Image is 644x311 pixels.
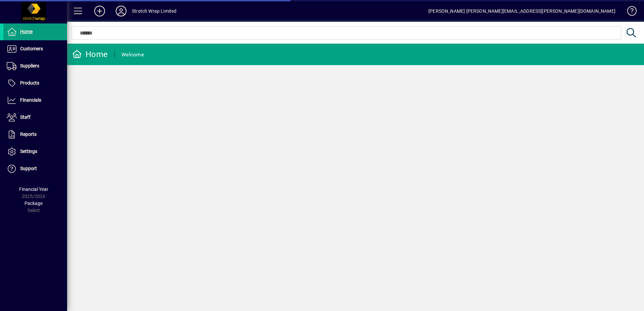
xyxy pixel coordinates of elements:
[3,41,67,57] a: Customers
[20,149,37,154] span: Settings
[20,132,37,137] span: Reports
[20,29,33,34] span: Home
[3,160,67,177] a: Support
[428,6,615,16] div: [PERSON_NAME] [PERSON_NAME][EMAIL_ADDRESS][PERSON_NAME][DOMAIN_NAME]
[20,114,31,120] span: Staff
[3,109,67,126] a: Staff
[89,5,110,17] button: Add
[20,80,39,86] span: Products
[132,6,177,16] div: Stretch Wrap Limited
[20,166,37,171] span: Support
[20,97,41,103] span: Financials
[24,201,43,206] span: Package
[72,49,108,60] div: Home
[20,46,43,51] span: Customers
[3,143,67,160] a: Settings
[121,49,144,60] div: Welcome
[622,1,636,23] a: Knowledge Base
[3,75,67,92] a: Products
[20,63,39,68] span: Suppliers
[110,5,132,17] button: Profile
[3,92,67,109] a: Financials
[3,126,67,143] a: Reports
[19,187,48,192] span: Financial Year
[3,58,67,74] a: Suppliers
